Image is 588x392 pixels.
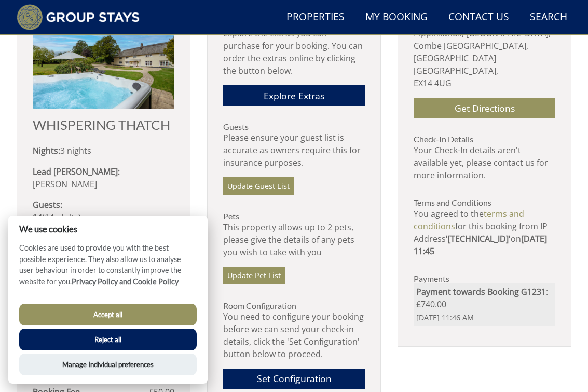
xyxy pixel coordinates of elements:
p: You agreed to the for this booking from IP Address on [414,207,555,257]
a: Update Pet List [223,267,285,284]
h3: Pets [223,212,365,221]
button: Manage Individual preferences [19,354,197,375]
span: adult [45,212,78,223]
h3: Check-In Details [414,135,555,144]
a: Set Configuration [223,369,365,389]
p: Please ensure your guest list is accurate as owners require this for insurance purposes. [223,132,365,169]
span: ( ) [33,212,81,223]
button: Reject all [19,329,197,350]
p: 3 nights [33,145,174,157]
img: Group Stays [17,4,140,30]
span: 14 [45,212,54,223]
strong: '[TECHNICAL_ID]' [446,233,511,244]
p: Cookies are used to provide you with the best possible experience. They also allow us to analyse ... [8,242,208,295]
strong: Guests: [33,199,62,211]
a: Privacy Policy and Cookie Policy [72,277,179,286]
img: An image of 'WHISPERING THATCH' [33,18,174,110]
a: Explore Extras [223,85,365,106]
p: Pippinsands, [GEOGRAPHIC_DATA], Combe [GEOGRAPHIC_DATA], [GEOGRAPHIC_DATA] [GEOGRAPHIC_DATA], EX1... [414,27,555,89]
strong: Payment towards Booking G1231 [416,286,546,297]
p: You need to configure your booking before we can send your check-in details, click the 'Set Confi... [223,310,365,360]
p: Explore the extras you can purchase for your booking. You can order the extras online by clicking... [223,27,365,77]
h3: Room Configuration [223,301,365,310]
button: Accept all [19,304,197,325]
strong: Lead [PERSON_NAME]: [33,166,120,177]
span: [DATE] 11:46 AM [416,312,553,323]
h2: We use cookies [8,224,208,234]
h3: Payments [414,274,555,283]
span: [PERSON_NAME] [33,178,97,190]
h3: Guests [223,122,365,132]
p: Your Check-In details aren't available yet, please contact us for more information. [414,144,555,181]
strong: Nights: [33,145,60,156]
a: WHISPERING THATCH [33,18,174,133]
a: Search [526,6,571,29]
a: Properties [282,6,349,29]
li: : £740.00 [414,283,555,326]
strong: [DATE] 11:45 [414,233,547,257]
a: Update Guest List [223,177,294,195]
span: s [74,212,78,223]
p: This property allows up to 2 pets, please give the details of any pets you wish to take with you [223,221,365,258]
a: Get Directions [414,98,555,118]
h3: Terms and Conditions [414,198,555,207]
a: Contact Us [444,6,513,29]
h2: WHISPERING THATCH [33,117,174,132]
a: terms and conditions [414,208,524,232]
strong: 14 [33,212,42,223]
a: My Booking [361,6,432,29]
